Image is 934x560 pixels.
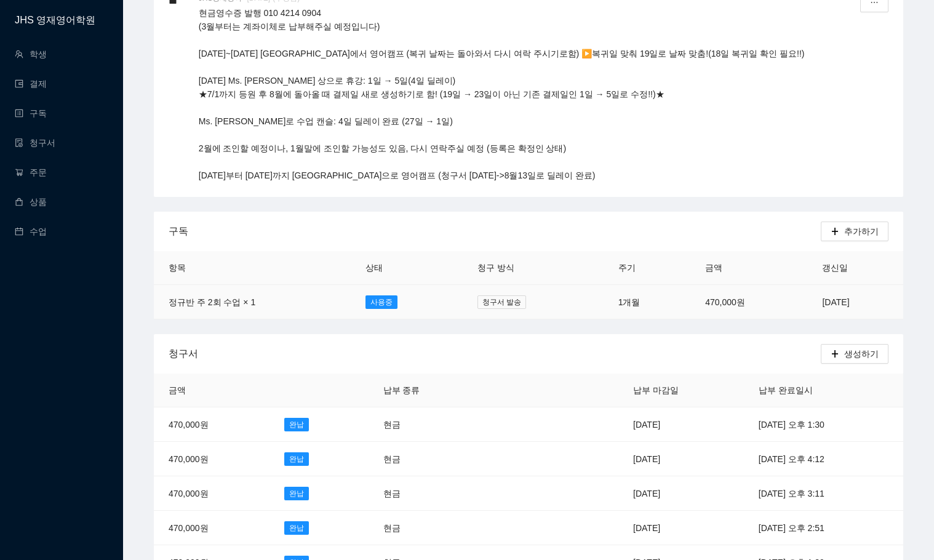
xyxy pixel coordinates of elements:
[15,167,47,177] a: shopping-cart주문
[284,487,309,500] span: 완납
[618,407,744,442] td: [DATE]
[154,285,351,319] td: 정규반 주 2회 수업 × 1
[154,374,269,407] th: 금액
[831,350,839,359] span: plus
[15,49,47,59] a: team학생
[369,476,479,511] td: 현금
[844,347,879,361] span: 생성하기
[690,251,807,285] th: 금액
[169,214,821,249] div: 구독
[351,251,463,285] th: 상태
[831,227,839,237] span: plus
[284,521,309,535] span: 완납
[169,336,821,371] div: 청구서
[618,476,744,511] td: [DATE]
[463,251,604,285] th: 청구 방식
[807,285,903,319] td: [DATE]
[744,476,903,511] td: [DATE] 오후 3:11
[604,285,691,319] td: 1개월
[821,344,888,364] button: plus생성하기
[15,226,47,236] a: calendar수업
[618,442,744,476] td: [DATE]
[807,251,903,285] th: 갱신일
[15,108,47,118] a: profile구독
[284,452,309,466] span: 완납
[821,222,888,241] button: plus추가하기
[154,476,269,511] td: 470,000원
[154,251,351,285] th: 항목
[477,295,526,309] span: 청구서 발송
[15,138,55,148] a: file-done청구서
[15,79,47,89] a: wallet결제
[284,418,309,431] span: 완납
[369,407,479,442] td: 현금
[690,285,807,319] td: 470,000원
[369,442,479,476] td: 현금
[744,511,903,545] td: [DATE] 오후 2:51
[154,511,269,545] td: 470,000원
[369,511,479,545] td: 현금
[154,407,269,442] td: 470,000원
[744,374,903,407] th: 납부 완료일시
[744,407,903,442] td: [DATE] 오후 1:30
[618,511,744,545] td: [DATE]
[15,197,47,207] a: shopping상품
[744,442,903,476] td: [DATE] 오후 4:12
[618,374,744,407] th: 납부 마감일
[604,251,691,285] th: 주기
[154,442,269,476] td: 470,000원
[844,225,879,238] span: 추가하기
[369,374,479,407] th: 납부 종류
[199,6,829,182] p: 현금영수증 발행 010 4214 0904 (3월부터는 계좌이체로 납부해주실 예정입니다) [DATE]~[DATE] [GEOGRAPHIC_DATA]에서 영어캠프 (복귀 날짜는 돌...
[365,295,397,309] span: 사용중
